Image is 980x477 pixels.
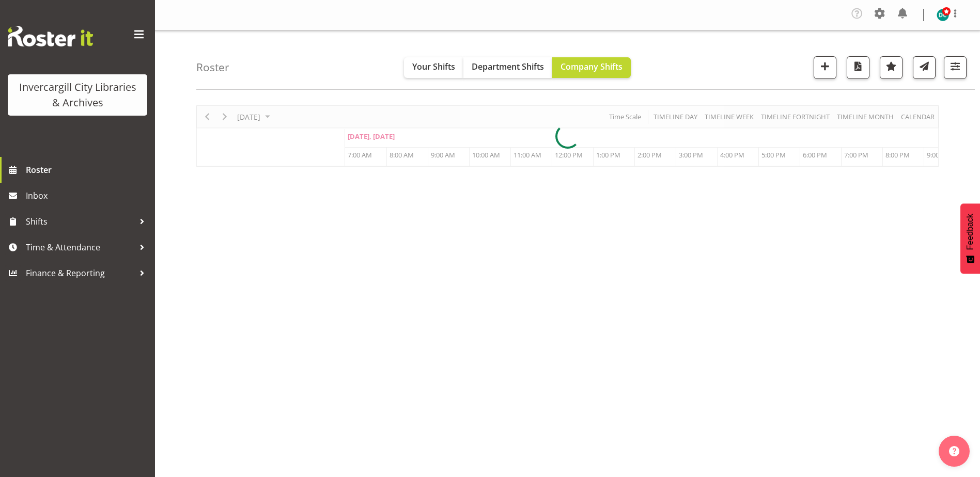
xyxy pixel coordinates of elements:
[196,61,229,73] h4: Roster
[561,61,623,72] span: Company Shifts
[18,79,137,110] div: Invercargill City Libraries & Archives
[944,56,967,79] button: Filter Shifts
[26,265,134,281] span: Finance & Reporting
[949,446,959,456] img: help-xxl-2.png
[26,240,134,255] span: Time & Attendance
[847,56,869,79] button: Download a PDF of the roster for the current day
[937,9,949,21] img: donald-cunningham11616.jpg
[404,57,463,78] button: Your Shifts
[463,57,552,78] button: Department Shifts
[26,162,150,178] span: Roster
[552,57,631,78] button: Company Shifts
[472,61,544,72] span: Department Shifts
[26,188,150,203] span: Inbox
[880,56,903,79] button: Highlight an important date within the roster.
[966,214,975,250] span: Feedback
[960,203,980,274] button: Feedback - Show survey
[412,61,455,72] span: Your Shifts
[26,214,134,229] span: Shifts
[913,56,936,79] button: Send a list of all shifts for the selected filtered period to all rostered employees.
[814,56,836,79] button: Add a new shift
[8,26,93,46] img: Rosterit website logo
